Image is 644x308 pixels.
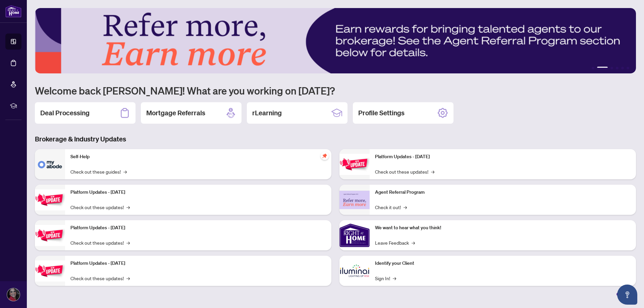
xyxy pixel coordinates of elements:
p: Agent Referral Program [375,189,631,196]
p: Self-Help [70,153,326,161]
img: logo [5,5,21,17]
span: → [126,274,130,282]
span: → [126,239,130,246]
h3: Brokerage & Industry Updates [35,134,636,144]
button: Open asap [617,285,637,305]
img: Platform Updates - July 21, 2025 [35,225,65,246]
a: Check out these updates!→ [70,274,130,282]
h1: Welcome back [PERSON_NAME]! What are you working on [DATE]? [35,84,636,97]
span: → [126,203,130,211]
a: Sign In!→ [375,274,396,282]
p: Platform Updates - [DATE] [70,260,326,267]
button: 5 [621,67,624,69]
a: Check out these guides!→ [70,168,127,175]
button: 3 [610,67,613,69]
button: 4 [616,67,619,69]
img: Identify your Client [339,256,370,286]
img: Platform Updates - June 23, 2025 [339,154,370,175]
a: Check out these updates!→ [375,168,434,175]
h2: Deal Processing [40,108,90,118]
span: → [393,274,396,282]
span: → [412,239,415,246]
h2: rLearning [252,108,282,118]
img: We want to hear what you think! [339,220,370,250]
a: Leave Feedback→ [375,239,415,246]
p: Platform Updates - [DATE] [70,189,326,196]
p: Identify your Client [375,260,631,267]
span: pushpin [321,152,329,160]
img: Slide 1 [35,8,636,73]
h2: Mortgage Referrals [146,108,205,118]
img: Self-Help [35,149,65,179]
button: 6 [627,67,629,69]
img: Agent Referral Program [339,191,370,209]
button: 1 [592,67,594,69]
span: → [123,168,127,175]
span: → [431,168,434,175]
a: Check it out!→ [375,203,407,211]
img: Profile Icon [7,288,20,301]
img: Platform Updates - September 16, 2025 [35,189,65,210]
p: Platform Updates - [DATE] [70,224,326,232]
a: Check out these updates!→ [70,203,130,211]
p: We want to hear what you think! [375,224,631,232]
a: Check out these updates!→ [70,239,130,246]
span: → [404,203,407,211]
p: Platform Updates - [DATE] [375,153,631,161]
h2: Profile Settings [358,108,405,118]
button: 2 [597,67,608,69]
img: Platform Updates - July 8, 2025 [35,260,65,282]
